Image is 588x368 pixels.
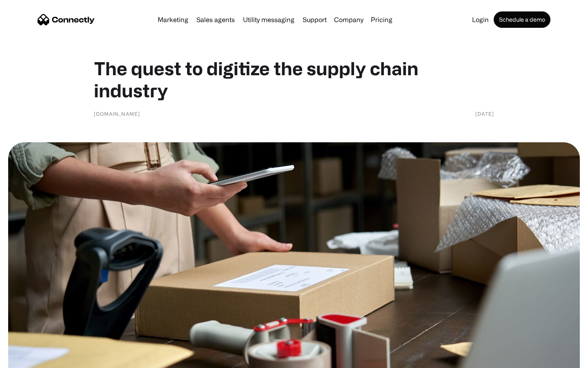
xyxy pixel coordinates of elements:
[94,57,494,101] h1: The quest to digitize the supply chain industry
[367,16,396,23] a: Pricing
[494,11,550,28] a: Schedule a demo
[299,16,330,23] a: Support
[240,16,298,23] a: Utility messaging
[469,16,492,23] a: Login
[154,16,192,23] a: Marketing
[16,354,49,365] ul: Language list
[94,110,140,118] div: [DOMAIN_NAME]
[475,110,494,118] div: [DATE]
[193,16,238,23] a: Sales agents
[334,14,363,25] div: Company
[8,354,49,365] aside: Language selected: English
